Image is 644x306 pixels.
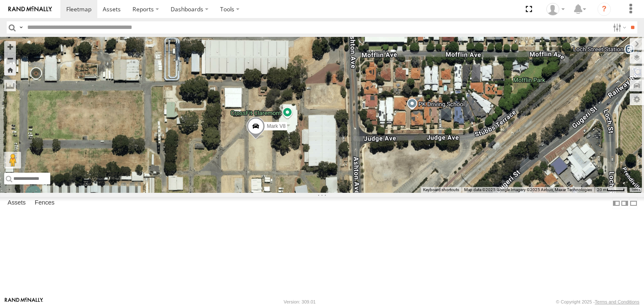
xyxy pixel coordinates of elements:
label: Map Settings [630,93,644,105]
a: Terms and Conditions [595,299,639,304]
button: Keyboard shortcuts [423,187,459,193]
span: Map data ©2025 Google Imagery ©2025 Airbus, Maxar Technologies [464,187,592,192]
a: Terms (opens in new tab) [631,188,640,192]
label: Search Filter Options [610,21,628,34]
button: Zoom in [4,41,16,52]
label: Search Query [18,21,24,34]
div: © Copyright 2025 - [556,299,639,304]
label: Assets [3,197,30,209]
span: 20 m [597,187,607,192]
button: Drag Pegman onto the map to open Street View [4,152,21,169]
button: Zoom out [4,52,16,64]
label: Dock Summary Table to the Right [621,197,629,209]
label: Fences [31,197,59,209]
span: Mark V8 [267,123,286,129]
label: Measure [4,80,16,91]
button: Zoom Home [4,64,16,75]
div: Version: 309.01 [284,299,316,304]
button: Map scale: 20 m per 39 pixels [595,187,627,193]
img: rand-logo.svg [8,6,52,12]
div: Grainge Ryall [543,3,568,16]
a: Visit our Website [5,298,43,306]
label: Hide Summary Table [629,197,638,209]
label: Dock Summary Table to the Left [612,197,621,209]
i: ? [597,3,611,16]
